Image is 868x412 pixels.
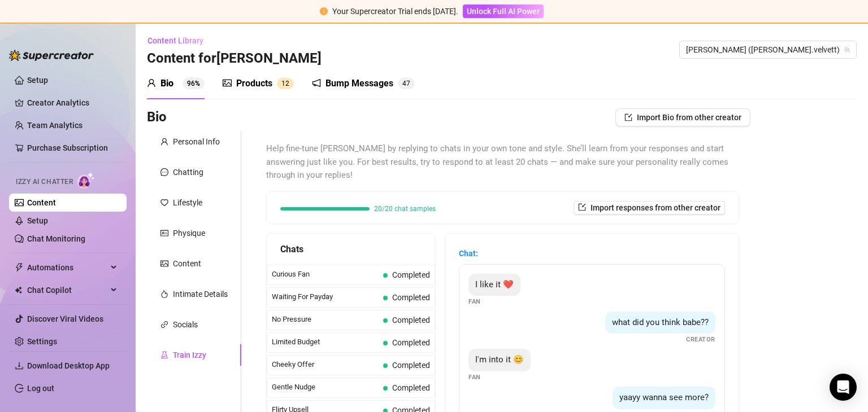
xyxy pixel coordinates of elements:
[475,279,514,290] span: I like it ❤️
[686,41,850,58] span: Andy (andy.velvett)
[624,113,632,121] span: import
[320,7,328,15] span: exclamation-circle
[27,234,85,243] a: Chat Monitoring
[173,318,198,331] div: Socials
[285,80,289,87] span: 2
[160,321,168,328] span: link
[160,168,168,176] span: message
[147,36,203,45] span: Content Library
[272,336,379,348] span: Limited Budget
[27,337,57,346] a: Settings
[578,203,586,211] span: import
[160,351,168,359] span: experiment
[272,314,379,325] span: No Pressure
[398,78,415,89] sup: 47
[27,121,83,130] a: Team Analytics
[27,258,107,277] span: Automations
[236,77,272,90] div: Products
[312,78,321,87] span: notification
[392,270,430,279] span: Completed
[272,382,379,393] span: Gentle Nudge
[406,80,410,87] span: 7
[686,335,715,344] span: Creator
[160,290,168,298] span: fire
[27,281,107,299] span: Chat Copilot
[27,198,56,207] a: Content
[637,113,741,122] span: Import Bio from other creator
[459,249,478,258] strong: Chat:
[173,196,202,209] div: Lifestyle
[147,108,167,126] h3: Bio
[591,203,721,212] span: Import responses from other creator
[392,361,430,370] span: Completed
[272,269,379,280] span: Curious Fan
[173,135,220,148] div: Personal Info
[619,392,709,402] span: yaayy wanna see more?
[160,260,168,268] span: picture
[266,142,739,182] span: Help fine-tune [PERSON_NAME] by replying to chats in your own tone and style. She’ll learn from y...
[467,7,540,16] span: Unlock Full AI Power
[173,349,206,361] div: Train Izzy
[147,78,156,87] span: user
[612,317,709,327] span: what did you think babe??
[281,80,285,87] span: 1
[223,78,232,87] span: picture
[9,50,94,61] img: logo-BBDzfeDw.svg
[332,7,458,16] span: Your Supercreator Trial ends [DATE].
[325,77,393,90] div: Bump Messages
[27,384,54,393] a: Log out
[27,76,48,85] a: Setup
[160,199,168,207] span: heart
[160,229,168,237] span: idcard
[272,359,379,370] span: Cheeky Offer
[468,372,481,382] span: Fan
[160,138,168,146] span: user
[374,205,436,212] span: 20/20 chat samples
[830,374,857,401] div: Open Intercom Messenger
[27,94,118,112] a: Creator Analytics
[15,361,24,370] span: download
[173,257,201,270] div: Content
[15,263,24,272] span: thunderbolt
[574,201,725,214] button: Import responses from other creator
[402,80,406,87] span: 4
[392,383,430,392] span: Completed
[173,166,203,178] div: Chatting
[463,5,544,18] button: Unlock Full AI Power
[277,78,294,89] sup: 12
[160,77,173,90] div: Bio
[27,314,103,323] a: Discover Viral Videos
[392,315,430,325] span: Completed
[463,7,544,16] a: Unlock Full AI Power
[15,286,22,294] img: Chat Copilot
[147,50,322,68] h3: Content for [PERSON_NAME]
[468,297,481,306] span: Fan
[280,242,303,256] span: Chats
[27,216,48,225] a: Setup
[392,293,430,302] span: Completed
[27,361,110,370] span: Download Desktop App
[844,46,850,53] span: team
[173,288,228,300] div: Intimate Details
[27,139,118,157] a: Purchase Subscription
[16,177,73,187] span: Izzy AI Chatter
[183,78,205,89] sup: 96%
[392,338,430,347] span: Completed
[147,32,212,50] button: Content Library
[475,354,524,365] span: I'm into it 😊
[77,172,95,189] img: AI Chatter
[615,108,750,126] button: Import Bio from other creator
[173,227,205,239] div: Physique
[272,291,379,303] span: Waiting For Payday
